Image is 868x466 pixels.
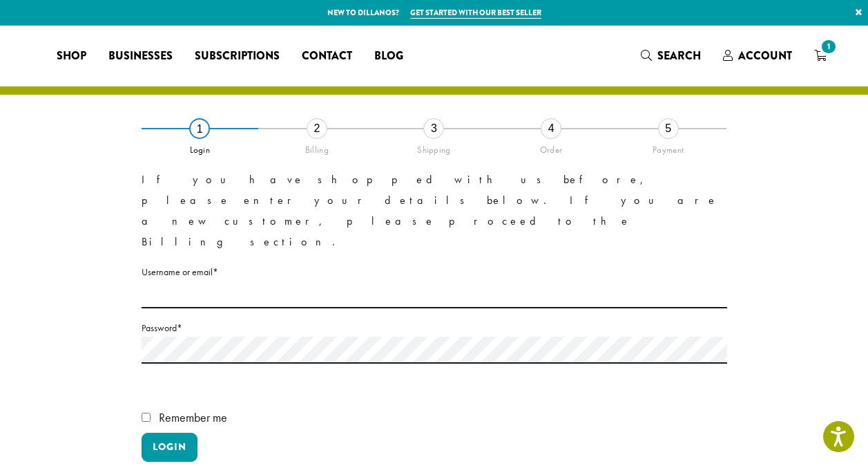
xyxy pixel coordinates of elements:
span: Blog [374,48,403,65]
label: Username or email [142,263,727,281]
span: 1 [819,37,838,56]
div: Shipping [376,139,493,156]
div: Order [492,139,610,156]
p: If you have shopped with us before, please enter your details below. If you are a new customer, p... [142,169,727,252]
a: Shop [46,45,97,67]
div: 3 [423,118,444,139]
span: Contact [302,48,352,65]
span: Account [738,48,792,64]
div: Login [142,139,259,156]
a: Get started with our best seller [410,7,541,19]
div: 2 [307,118,327,139]
span: Search [657,48,701,64]
input: Remember me [142,413,151,422]
span: Shop [57,48,86,65]
label: Password [142,319,727,337]
div: Billing [258,139,376,156]
div: Payment [610,139,727,156]
span: Subscriptions [195,48,280,65]
div: 5 [658,118,679,139]
button: Login [142,433,197,462]
div: 1 [189,118,210,139]
div: 4 [541,118,561,139]
span: Businesses [108,48,173,65]
span: Remember me [159,409,227,425]
a: Search [630,44,712,67]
